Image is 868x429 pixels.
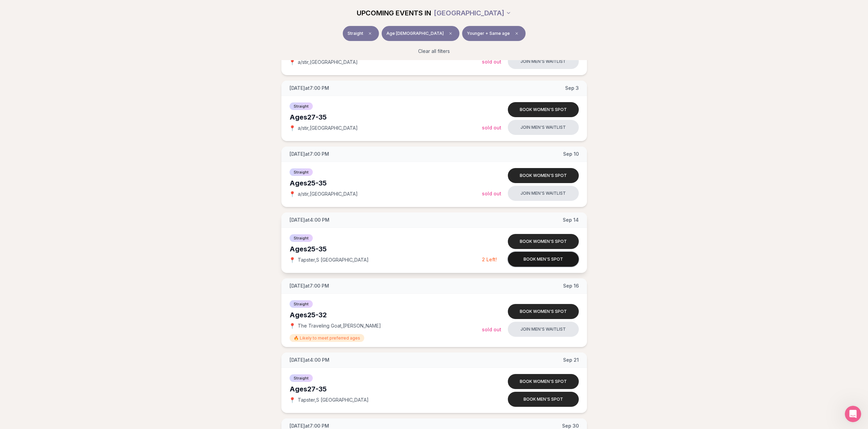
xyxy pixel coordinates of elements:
span: Sep 21 [563,357,579,363]
span: Sep 14 [563,217,579,223]
span: 📍 [290,125,295,131]
span: Sold Out [482,59,501,65]
span: Clear event type filter [366,29,374,38]
span: Tapster , S [GEOGRAPHIC_DATA] [298,397,369,403]
span: Sold Out [482,327,501,332]
span: 📍 [290,257,295,263]
span: 📍 [290,397,295,403]
span: 📍 [290,323,295,329]
span: Straight [290,234,313,242]
span: Clear age [446,29,455,38]
span: Sold Out [482,125,501,130]
button: Book women's spot [508,102,579,117]
span: 📍 [290,191,295,197]
span: [DATE] at 7:00 PM [290,85,329,92]
button: StraightClear event type filter [343,26,379,41]
span: Tapster , S [GEOGRAPHIC_DATA] [298,257,369,263]
button: Book women's spot [508,168,579,183]
div: Ages 25-35 [290,178,482,188]
span: 2 Left! [482,257,497,262]
button: Join men's waitlist [508,54,579,69]
span: 🔥 Likely to meet preferred ages [290,334,364,342]
span: UPCOMING EVENTS IN [357,8,431,18]
button: Book women's spot [508,374,579,389]
span: [DATE] at 7:00 PM [290,151,329,157]
span: The Traveling Goat , [PERSON_NAME] [298,322,381,329]
span: a/stir , [GEOGRAPHIC_DATA] [298,125,358,132]
button: Join men's waitlist [508,322,579,337]
div: Ages 27-35 [290,384,482,394]
span: [DATE] at 4:00 PM [290,357,329,363]
button: Age [DEMOGRAPHIC_DATA]Clear age [382,26,459,41]
button: [GEOGRAPHIC_DATA] [434,5,511,20]
span: a/stir , [GEOGRAPHIC_DATA] [298,59,358,66]
span: a/stir , [GEOGRAPHIC_DATA] [298,191,358,197]
span: Straight [348,31,363,36]
span: Clear preference [513,29,521,38]
button: Book women's spot [508,304,579,319]
span: 📍 [290,59,295,65]
span: Straight [290,300,313,308]
span: Sep 16 [563,282,579,289]
div: Ages 25-32 [290,310,482,320]
span: [DATE] at 7:00 PM [290,282,329,289]
span: Sold Out [482,191,501,196]
button: Book men's spot [508,252,579,267]
button: Younger + Same ageClear preference [462,26,526,41]
button: Join men's waitlist [508,186,579,201]
button: Clear all filters [414,44,454,59]
iframe: Intercom live chat [845,406,861,422]
span: Straight [290,102,313,110]
div: Ages 27-35 [290,112,482,122]
button: Book women's spot [508,234,579,249]
span: Age [DEMOGRAPHIC_DATA] [386,31,444,36]
span: Straight [290,374,313,382]
span: Younger + Same age [467,31,510,36]
span: Sep 10 [563,151,579,157]
button: Book men's spot [508,392,579,407]
button: Join men's waitlist [508,120,579,135]
span: Sep 3 [565,85,579,92]
span: Straight [290,168,313,176]
span: [DATE] at 4:00 PM [290,217,329,223]
div: Ages 25-35 [290,244,482,254]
